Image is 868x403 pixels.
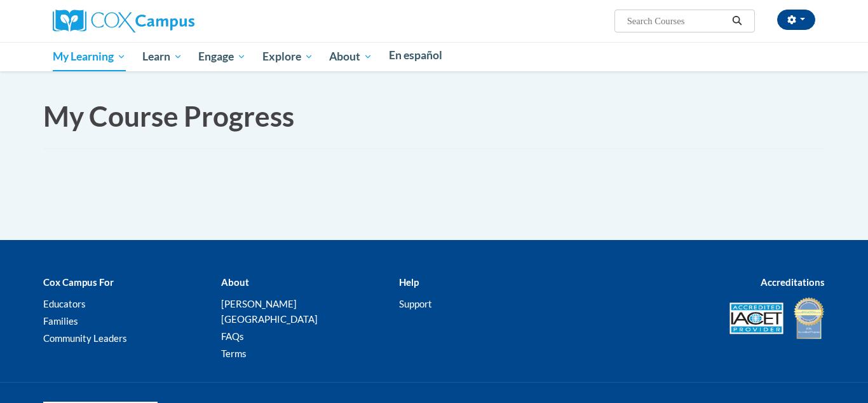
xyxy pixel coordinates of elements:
[43,332,127,344] a: Community Leaders
[761,276,825,288] b: Accreditations
[399,276,419,288] b: Help
[777,10,815,30] button: Account Settings
[221,276,249,288] b: About
[329,49,372,64] span: About
[728,13,747,29] button: Search
[53,10,194,32] img: Cox Campus
[34,42,834,71] div: Main menu
[221,330,244,342] a: FAQs
[626,13,728,29] input: Search Courses
[43,99,294,132] span: My Course Progress
[43,315,78,327] a: Families
[254,42,322,71] a: Explore
[793,296,825,341] img: IDA® Accredited
[381,42,451,69] a: En español
[134,42,191,71] a: Learn
[399,298,432,309] a: Support
[198,49,246,64] span: Engage
[43,298,86,309] a: Educators
[262,49,313,64] span: Explore
[53,15,194,25] a: Cox Campus
[221,298,318,325] a: [PERSON_NAME][GEOGRAPHIC_DATA]
[44,42,134,71] a: My Learning
[389,48,442,62] span: En español
[53,49,126,64] span: My Learning
[322,42,381,71] a: About
[729,302,783,334] img: Accredited IACET® Provider
[43,276,114,288] b: Cox Campus For
[221,348,247,359] a: Terms
[142,49,182,64] span: Learn
[190,42,254,71] a: Engage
